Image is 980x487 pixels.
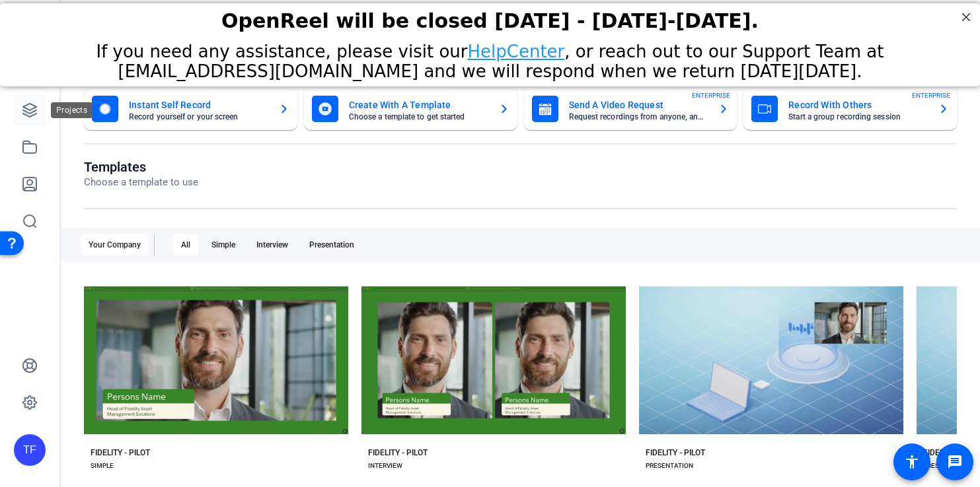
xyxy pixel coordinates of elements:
mat-icon: accessibility [904,454,920,470]
mat-card-title: Record With Others [788,97,928,113]
span: If you need any assistance, please visit our , or reach out to our Support Team at [EMAIL_ADDRESS... [96,38,884,78]
div: TF [14,434,46,466]
div: FIDELITY - PILOT [91,447,150,458]
div: PRESENTATION [646,461,693,471]
div: Interview [248,234,296,255]
div: Projects [51,102,93,118]
mat-card-subtitle: Request recordings from anyone, anywhere [569,113,708,121]
div: FIDELITY - PILOT [646,447,705,458]
mat-card-title: Create With A Template [349,97,488,113]
div: OpenReel will be closed [DATE] - [DATE]-[DATE]. [17,6,963,29]
mat-card-subtitle: Start a group recording session [788,113,928,121]
button: Instant Self RecordRecord yourself or your screen [84,88,297,130]
mat-card-title: Instant Self Record [129,97,268,113]
div: Presentation [301,234,362,255]
div: Simple [204,234,243,255]
button: Record With OthersStart a group recording sessionENTERPRISE [743,88,957,130]
mat-card-title: Send A Video Request [569,97,708,113]
div: All [173,234,198,255]
span: ENTERPRISE [912,90,950,100]
mat-card-subtitle: Choose a template to get started [349,113,488,121]
div: SIMPLE [91,461,114,471]
span: ENTERPRISE [692,90,730,100]
button: Send A Video RequestRequest recordings from anyone, anywhereENTERPRISE [524,88,737,130]
h1: Templates [84,159,198,175]
button: Create With A TemplateChoose a template to get started [304,88,517,130]
div: Your Company [81,234,149,255]
div: INTERVIEW [368,461,402,471]
mat-card-subtitle: Record yourself or your screen [129,113,268,121]
p: Choose a template to use [84,175,198,190]
div: FIDELITY - PILOT [368,447,428,458]
a: HelpCenter [468,38,565,58]
mat-icon: message [947,454,963,470]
